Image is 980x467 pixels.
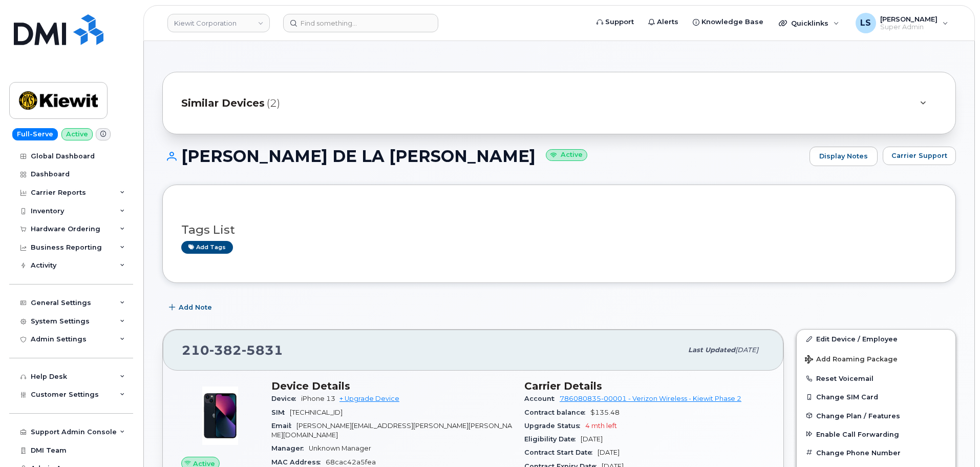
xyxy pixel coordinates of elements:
[271,409,290,416] span: SIM
[797,407,955,425] button: Change Plan / Features
[242,342,283,358] span: 5831
[797,425,955,443] button: Enable Call Forwarding
[524,395,560,402] span: Account
[935,422,972,459] iframe: Messenger Launcher
[301,395,335,402] span: iPhone 13
[271,422,512,439] span: [PERSON_NAME][EMAIL_ADDRESS][PERSON_NAME][PERSON_NAME][DOMAIN_NAME]
[271,444,309,452] span: Manager
[271,395,301,402] span: Device
[590,409,620,416] span: $135.48
[267,96,280,111] span: (2)
[209,342,242,358] span: 382
[735,346,758,354] span: [DATE]
[797,348,955,369] button: Add Roaming Package
[179,302,212,312] span: Add Note
[688,346,735,354] span: Last updated
[271,380,512,392] h3: Device Details
[339,395,399,402] a: + Upgrade Device
[883,147,956,165] button: Carrier Support
[524,380,765,392] h3: Carrier Details
[524,422,585,430] span: Upgrade Status
[162,147,804,165] h1: [PERSON_NAME] DE LA [PERSON_NAME]
[816,430,899,438] span: Enable Call Forwarding
[524,435,581,443] span: Eligibility Date
[271,422,296,430] span: Email
[805,355,898,365] span: Add Roaming Package
[182,342,283,358] span: 210
[162,298,221,317] button: Add Note
[524,409,590,416] span: Contract balance
[598,449,620,456] span: [DATE]
[816,412,900,419] span: Change Plan / Features
[560,395,741,402] a: 786080835-00001 - Verizon Wireless - Kiewit Phase 2
[581,435,603,443] span: [DATE]
[326,458,376,466] span: 68cac42a5fea
[309,444,371,452] span: Unknown Manager
[797,369,955,388] button: Reset Voicemail
[809,147,878,166] a: Display Notes
[797,330,955,348] a: Edit Device / Employee
[891,151,947,160] span: Carrier Support
[181,224,937,236] h3: Tags List
[290,409,343,416] span: [TECHNICAL_ID]
[797,388,955,406] button: Change SIM Card
[189,385,251,446] img: image20231002-3703462-1ig824h.jpeg
[585,422,617,430] span: 4 mth left
[271,458,326,466] span: MAC Address
[797,443,955,462] button: Change Phone Number
[524,449,598,456] span: Contract Start Date
[181,96,265,111] span: Similar Devices
[181,241,233,254] a: Add tags
[546,149,587,161] small: Active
